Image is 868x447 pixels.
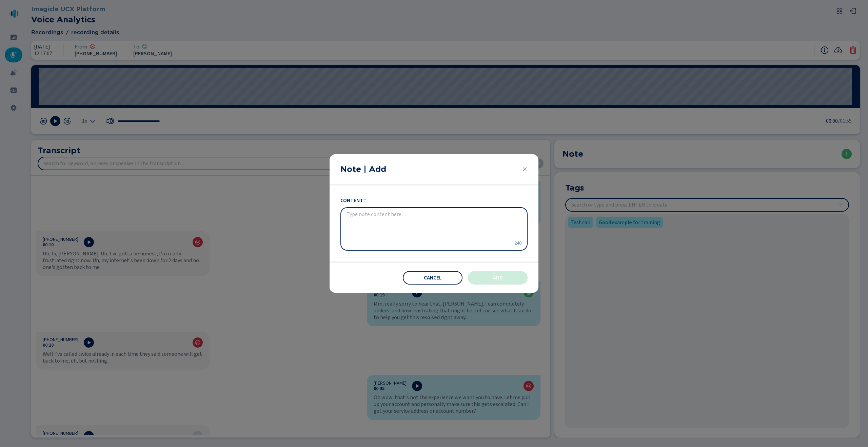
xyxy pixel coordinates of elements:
button: Close [522,167,528,172]
span: 240 [513,240,521,247]
h2: Note | Add [340,163,386,175]
button: Cancel [403,271,462,285]
span: Cancel [424,275,442,280]
textarea: content [347,211,511,247]
span: content [340,196,363,205]
svg: close [522,167,528,172]
button: Add [468,271,528,285]
span: Add [493,275,503,280]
